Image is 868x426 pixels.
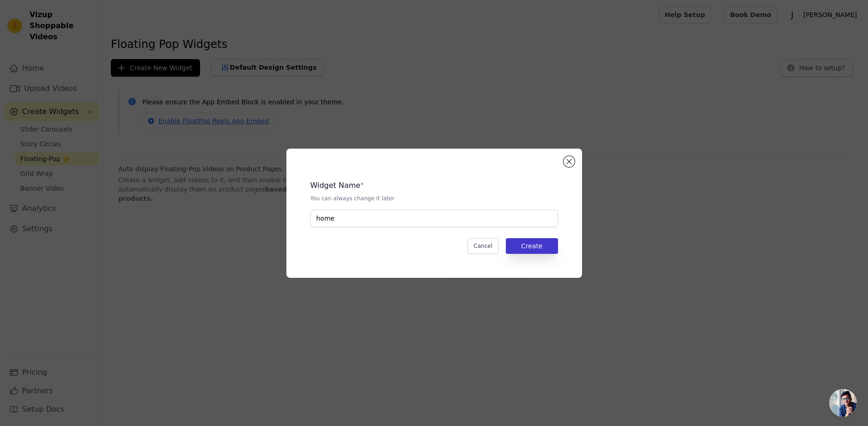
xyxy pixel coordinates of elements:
p: You can always change it later [310,195,558,202]
button: Cancel [467,238,498,254]
div: Bate-papo aberto [829,389,857,417]
button: Create [506,238,558,254]
legend: Widget Name [310,180,361,191]
button: Close modal [564,156,575,167]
